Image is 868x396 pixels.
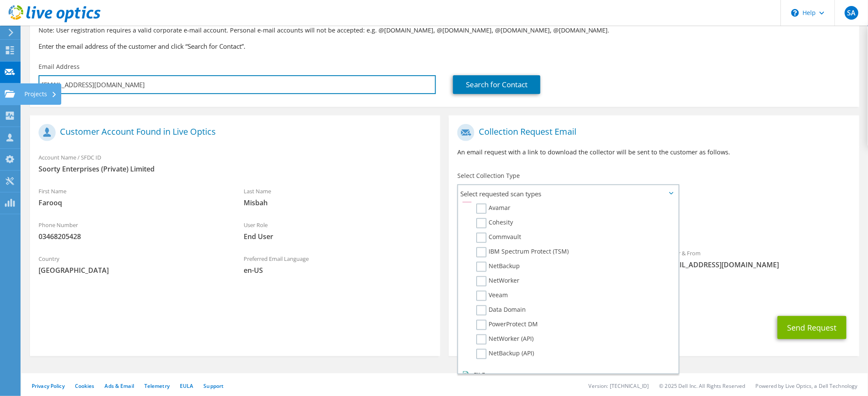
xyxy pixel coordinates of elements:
[39,41,851,51] h3: Enter the email address of the customer and click “Search for Contact”.
[30,250,235,279] div: Country
[476,305,526,316] label: Data Domain
[244,266,432,275] span: en-US
[654,244,859,274] div: Sender & From
[30,148,440,178] div: Account Name / SFDC ID
[449,244,654,274] div: To
[476,349,534,359] label: NetBackup (API)
[476,276,519,287] label: NetWorker
[235,216,440,245] div: User Role
[756,382,858,390] li: Powered by Live Optics, a Dell Technology
[457,171,520,180] label: Select Collection Type
[457,124,846,141] h1: Collection Request Email
[589,382,649,390] li: Version: [TECHNICAL_ID]
[458,185,678,202] span: Select requested scan types
[476,320,538,330] label: PowerProtect DM
[235,250,440,279] div: Preferred Email Language
[39,266,227,275] span: [GEOGRAPHIC_DATA]
[180,382,193,390] a: EULA
[453,75,540,94] a: Search for Contact
[476,334,534,345] label: NetWorker (API)
[778,316,847,339] button: Send Request
[235,182,440,212] div: Last Name
[476,291,508,301] label: Veeam
[39,164,432,174] span: Soorty Enterprises (Private) Limited
[449,206,859,240] div: Requested Collections
[30,182,235,212] div: First Name
[457,148,850,157] p: An email request with a link to download the collector will be sent to the customer as follows.
[39,198,227,207] span: Farooq
[476,262,520,272] label: NetBackup
[659,382,746,390] li: © 2025 Dell Inc. All Rights Reserved
[476,247,569,257] label: IBM Spectrum Protect (TSM)
[39,26,851,35] p: Note: User registration requires a valid corporate e-mail account. Personal e-mail accounts will ...
[460,370,674,380] li: File
[663,260,851,269] span: [EMAIL_ADDRESS][DOMAIN_NAME]
[244,198,432,207] span: Misbah
[144,382,170,390] a: Telemetry
[20,83,61,105] div: Projects
[476,218,513,228] label: Cohesity
[39,124,427,141] h1: Customer Account Found in Live Optics
[203,382,224,390] a: Support
[105,382,134,390] a: Ads & Email
[449,278,859,307] div: CC & Reply To
[39,62,80,71] label: Email Address
[791,9,799,17] svg: \n
[845,6,859,20] span: SA
[476,204,510,214] label: Avamar
[32,382,65,390] a: Privacy Policy
[39,232,227,241] span: 03468205428
[244,232,432,241] span: End User
[75,382,95,390] a: Cookies
[30,216,235,245] div: Phone Number
[476,233,521,243] label: Commvault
